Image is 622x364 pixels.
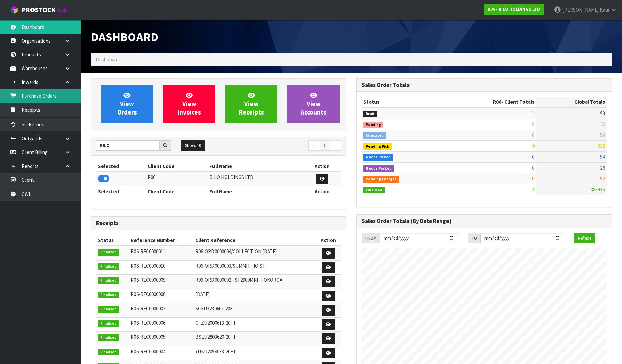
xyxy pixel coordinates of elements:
[98,249,119,256] span: Finalised
[98,263,119,270] span: Finalised
[493,99,501,105] span: R06
[287,85,340,123] a: ViewAccounts
[195,291,210,298] span: [DATE]
[98,277,119,284] span: Finalised
[488,6,540,12] strong: R06 - RILO HOLDINGS LTD
[10,6,18,14] img: cube-alt.png
[117,91,137,117] span: View Orders
[195,248,277,255] span: R06-ORD0000004/COLLECTION [DATE]
[57,7,68,14] small: WMS
[98,292,119,299] span: Finalised
[363,187,385,194] span: Finalised
[239,91,264,117] span: View Receipts
[98,349,119,356] span: Finalised
[98,320,119,327] span: Finalised
[208,172,304,186] td: RILO HOLDINGS LTD
[195,305,236,312] span: SCFU3230605-20FT
[131,277,165,283] span: R06-REC0000009
[146,172,208,186] td: R06
[363,154,393,161] span: Goods Picked
[96,56,119,63] span: Dashboard
[363,111,377,118] span: Draft
[591,186,605,193] span: 385935
[320,140,329,151] a: 1
[532,143,534,149] span: 0
[316,235,341,246] th: Action
[363,132,386,139] span: Allocated
[163,85,215,123] a: ViewInvoices
[536,97,607,107] th: Global Totals
[532,121,534,127] span: 0
[96,140,160,151] input: Search clients
[301,91,326,117] span: View Accounts
[304,161,341,172] th: Action
[363,165,394,172] span: Goods Packed
[195,263,265,269] span: R06-ORD0000003/SUMMIT HOIST
[363,143,392,150] span: Pending Pick
[598,143,605,149] span: 233
[363,122,383,128] span: Pending
[224,140,341,152] nav: Page navigation
[22,6,56,14] span: ProStock
[131,291,165,298] span: R06-REC0000008
[131,263,165,269] span: R06-REC0000010
[131,305,165,312] span: R06-REC0000007
[208,186,304,197] th: Full Name
[600,132,605,138] span: 59
[131,348,165,355] span: R06-REC0000004
[532,154,534,160] span: 0
[131,334,165,340] span: R06-REC0000005
[362,233,380,244] div: FROM
[208,161,304,172] th: Full Name
[181,140,205,151] button: Show: 10
[195,348,236,355] span: YUKU2054033-20FT
[96,161,146,172] th: Selected
[532,110,534,117] span: 1
[195,277,282,283] span: R06-ORD0000002 - ST2900MRF-TOKOROA
[308,140,320,151] a: ←
[195,320,236,326] span: CFZU2000613-20FT
[194,235,316,246] th: Client Reference
[129,235,194,246] th: Reference Number
[600,7,610,13] span: Kaur
[468,233,480,244] div: TO
[532,186,534,193] span: 4
[131,320,165,326] span: R06-REC0000006
[600,121,605,127] span: 13
[101,85,153,123] a: ViewOrders
[131,248,165,255] span: R06-REC0000011
[91,29,158,44] span: Dashboard
[329,140,341,151] a: →
[532,132,534,138] span: 0
[362,218,607,224] h3: Sales Order Totals (By Date Range)
[363,176,399,183] span: Pending Charges
[443,97,536,107] th: - Client Totals
[146,161,208,172] th: Client Code
[96,220,341,226] h3: Receipts
[304,186,341,197] th: Action
[562,7,599,13] span: [PERSON_NAME]
[146,186,208,197] th: Client Code
[574,233,595,244] button: Refresh
[532,175,534,182] span: 0
[225,85,277,123] a: ViewReceipts
[195,334,236,340] span: BSLU2803620-20FT
[98,306,119,313] span: Finalised
[600,175,605,182] span: 52
[178,91,201,117] span: View Invoices
[600,110,605,117] span: 93
[484,4,544,15] a: R06 - RILO HOLDINGS LTD
[96,235,129,246] th: Status
[98,334,119,341] span: Finalised
[362,82,607,88] h3: Sales Order Totals
[600,154,605,160] span: 54
[362,97,443,107] th: Status
[96,186,146,197] th: Selected
[532,165,534,171] span: 0
[600,165,605,171] span: 28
